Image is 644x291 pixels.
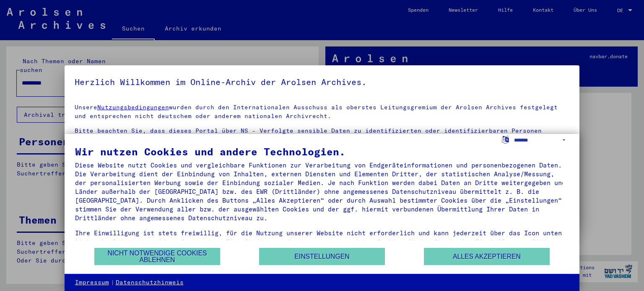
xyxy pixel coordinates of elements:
label: Sprache auswählen [501,135,510,143]
a: Impressum [75,278,109,287]
button: Nicht notwendige Cookies ablehnen [94,248,220,265]
h5: Herzlich Willkommen im Online-Archiv der Arolsen Archives. [75,75,570,89]
a: Datenschutzhinweis [116,278,184,287]
select: Sprache auswählen [514,134,569,146]
div: Wir nutzen Cookies und andere Technologien. [75,147,569,157]
button: Einstellungen [259,248,385,265]
div: Ihre Einwilligung ist stets freiwillig, für die Nutzung unserer Website nicht erforderlich und ka... [75,229,569,255]
div: Diese Website nutzt Cookies und vergleichbare Funktionen zur Verarbeitung von Endgeräteinformatio... [75,161,569,222]
p: Unsere wurden durch den Internationalen Ausschuss als oberstes Leitungsgremium der Arolsen Archiv... [75,103,570,121]
p: Bitte beachten Sie, dass dieses Portal über NS - Verfolgte sensible Daten zu identifizierten oder... [75,126,570,170]
a: Nutzungsbedingungen [97,103,169,111]
button: Alles akzeptieren [424,248,550,265]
